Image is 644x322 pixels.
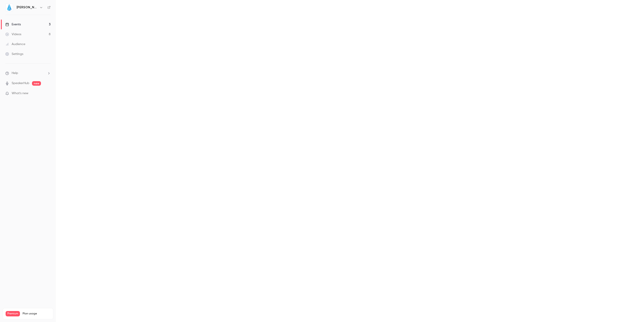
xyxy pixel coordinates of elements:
[6,4,13,11] img: JIN
[45,91,51,96] iframe: Noticeable Trigger
[5,32,21,37] div: Videos
[5,42,25,46] div: Audience
[23,312,50,315] span: Plan usage
[32,81,41,86] span: new
[12,81,29,86] a: SpeakerHub
[17,5,38,10] h6: [PERSON_NAME]
[12,91,28,96] span: What's new
[6,311,20,316] span: Premium
[5,71,51,76] li: help-dropdown-opener
[12,71,18,76] span: Help
[5,52,23,56] div: Settings
[5,22,21,27] div: Events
